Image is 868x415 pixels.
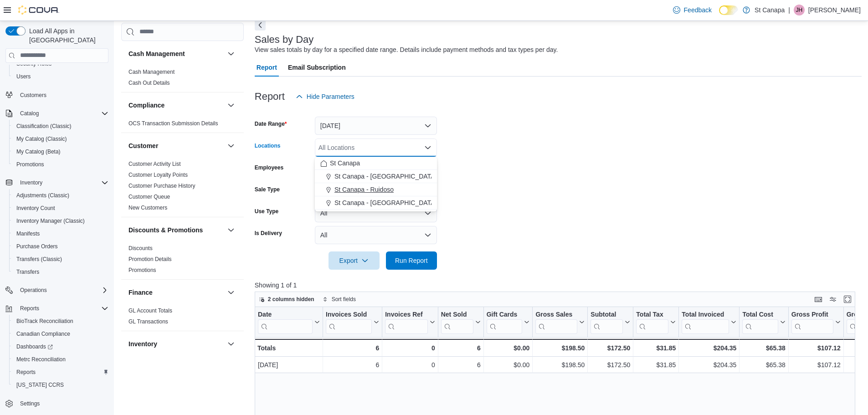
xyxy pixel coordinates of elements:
[16,256,62,263] span: Transfers (Classic)
[9,145,112,158] button: My Catalog (Beta)
[226,100,236,111] button: Compliance
[128,225,203,235] h3: Discounts & Promotions
[128,120,218,127] a: OCS Transaction Submission Details
[13,215,108,226] span: Inventory Manager (Classic)
[742,310,778,333] div: Total Cost
[16,285,51,296] button: Operations
[791,310,833,333] div: Gross Profit
[128,172,188,178] a: Customer Loyalty Points
[255,230,282,237] label: Is Delivery
[128,183,195,189] a: Customer Purchase History
[486,310,522,319] div: Gift Cards
[16,108,42,119] button: Catalog
[121,159,244,217] div: Customer
[128,69,175,75] a: Cash Management
[258,310,313,319] div: Date
[16,148,61,155] span: My Catalog (Beta)
[13,121,75,132] a: Classification (Classic)
[20,400,40,407] span: Settings
[128,307,172,314] a: GL Account Totals
[128,141,158,150] h3: Customer
[226,225,236,236] button: Discounts & Promotions
[636,310,676,333] button: Total Tax
[257,343,320,354] div: Totals
[20,92,46,99] span: Customers
[326,359,379,370] div: 6
[9,189,112,202] button: Adjustments (Classic)
[13,367,108,378] span: Reports
[9,133,112,145] button: My Catalog (Classic)
[13,146,108,157] span: My Catalog (Beta)
[669,1,715,19] a: Feedback
[486,343,529,354] div: $0.00
[315,183,437,196] button: St Canapa - Ruidoso
[13,228,108,239] span: Manifests
[719,5,738,15] input: Dark Mode
[16,343,53,350] span: Dashboards
[2,284,112,297] button: Operations
[128,161,181,167] a: Customer Activity List
[13,190,73,201] a: Adjustments (Classic)
[315,117,437,135] button: [DATE]
[16,161,44,168] span: Promotions
[128,80,170,86] a: Cash Out Details
[255,164,283,171] label: Employees
[636,343,676,354] div: $31.85
[742,343,785,354] div: $65.38
[16,243,58,250] span: Purchase Orders
[16,398,43,409] a: Settings
[226,338,236,349] button: Inventory
[395,256,428,265] span: Run Report
[128,267,156,273] a: Promotions
[486,310,529,333] button: Gift Cards
[742,359,785,370] div: $65.38
[16,230,40,237] span: Manifests
[121,118,244,133] div: Compliance
[791,343,841,354] div: $107.12
[636,310,668,319] div: Total Tax
[315,226,437,244] button: All
[13,316,77,327] a: BioTrack Reconciliation
[128,245,153,251] a: Discounts
[255,281,862,290] p: Showing 1 of 1
[255,186,280,193] label: Sale Type
[13,241,62,252] a: Purchase Orders
[315,157,437,210] div: Choose from the following options
[16,303,43,314] button: Reports
[441,310,473,333] div: Net Sold
[2,397,112,410] button: Settings
[13,159,108,170] span: Promotions
[486,310,522,333] div: Gift Card Sales
[13,146,64,157] a: My Catalog (Beta)
[121,67,244,92] div: Cash Management
[808,5,861,15] p: [PERSON_NAME]
[255,142,281,149] label: Locations
[128,141,224,150] button: Customer
[9,240,112,253] button: Purchase Orders
[13,228,43,239] a: Manifests
[13,379,108,390] span: Washington CCRS
[226,140,236,151] button: Customer
[13,316,108,327] span: BioTrack Reconciliation
[791,310,833,319] div: Gross Profit
[535,343,585,354] div: $198.50
[16,330,70,338] span: Canadian Compliance
[226,48,236,59] button: Cash Management
[13,341,56,352] a: Dashboards
[13,133,108,144] span: My Catalog (Classic)
[13,354,69,365] a: Metrc Reconciliation
[16,303,108,314] span: Reports
[258,310,313,333] div: Date
[636,310,668,333] div: Total Tax
[128,204,167,211] span: New Customers
[334,251,374,270] span: Export
[16,89,108,101] span: Customers
[13,266,108,277] span: Transfers
[441,310,480,333] button: Net Sold
[535,310,585,333] button: Gross Sales
[16,285,108,296] span: Operations
[9,158,112,171] button: Promotions
[424,144,431,151] button: Close list of options
[326,310,372,333] div: Invoices Sold
[315,204,437,222] button: All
